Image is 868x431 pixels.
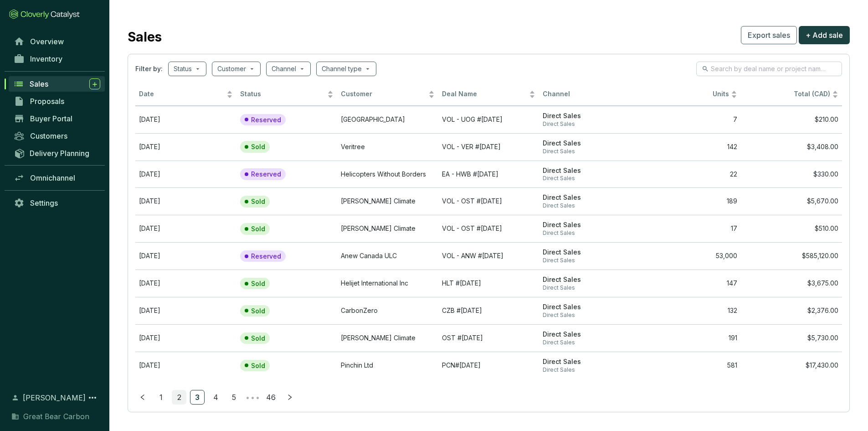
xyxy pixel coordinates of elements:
span: Direct Sales [543,175,637,182]
td: OST #2025-06-24 [438,324,539,352]
td: Aug 14 2025 [135,215,236,242]
td: 53,000 [640,242,741,270]
td: 22 [640,161,741,188]
button: left [135,390,150,405]
span: Units [644,90,729,99]
button: + Add sale [799,26,850,44]
span: Date [139,90,225,99]
span: Proposals [30,97,64,106]
p: Sold [251,280,265,288]
span: Direct Sales [543,303,637,312]
li: 3 [190,390,205,405]
span: Direct Sales [543,358,637,366]
td: VOL - OST #2025-07-17 [438,215,539,242]
a: Proposals [9,93,105,109]
td: $17,430.00 [741,352,842,379]
td: HLT #2026-07-03 [438,270,539,297]
td: Aug 21 2025 [135,133,236,161]
p: Sold [251,362,265,370]
td: VOL - ANW #2025-07-17 [438,242,539,270]
td: VOL - UOG #2025-07-29 [438,106,539,133]
span: Buyer Portal [30,114,72,123]
span: Direct Sales [543,120,637,128]
span: Omnichannel [30,173,75,182]
span: Deal Name [442,90,528,99]
th: Customer [337,83,438,106]
td: 581 [640,352,741,379]
li: Next Page [282,390,297,405]
a: 46 [263,390,278,404]
td: Pinchin Ltd [337,352,438,379]
span: Status [240,90,326,99]
td: $3,408.00 [741,133,842,161]
td: 142 [640,133,741,161]
th: Status [236,83,338,106]
a: Delivery Planning [9,145,105,161]
span: Great Bear Carbon [23,411,89,422]
li: Next 5 Pages [245,390,259,405]
span: Direct Sales [543,193,637,202]
a: Overview [9,34,105,49]
a: 4 [209,390,222,404]
td: $2,376.00 [741,297,842,324]
td: 189 [640,187,741,215]
span: + Add sale [806,30,843,41]
span: Direct Sales [543,166,637,175]
span: Direct Sales [543,248,637,257]
a: Inventory [9,51,105,67]
th: Channel [539,83,640,106]
td: $210.00 [741,106,842,133]
td: Ostrom Climate [337,215,438,242]
td: CZB #2025-06-27 [438,297,539,324]
a: Customers [9,128,105,144]
span: ••• [245,390,259,405]
td: PCN#2025-06-24 [438,352,539,379]
span: [PERSON_NAME] [23,392,86,403]
a: Settings [9,195,105,211]
td: 17 [640,215,741,242]
span: Direct Sales [543,366,637,374]
td: VOL - OST #2025-07-18 [438,187,539,215]
span: Customer [341,90,426,99]
span: Overview [30,37,64,46]
li: 4 [208,390,223,405]
th: Date [135,83,236,106]
span: Direct Sales [543,148,637,155]
a: 5 [227,390,241,404]
span: left [139,394,146,400]
td: Helijet International Inc [337,270,438,297]
span: Direct Sales [543,284,637,291]
td: 7 [640,106,741,133]
td: Jun 24 2025 [135,352,236,379]
li: 46 [263,390,279,405]
td: Veritree [337,133,438,161]
span: Filter by: [135,64,163,73]
p: Reserved [251,116,281,124]
span: Direct Sales [543,330,637,339]
span: Direct Sales [543,339,637,346]
p: Sold [251,307,265,315]
td: Ostrom Climate [337,187,438,215]
td: 191 [640,324,741,352]
p: Sold [251,225,265,233]
td: $5,730.00 [741,324,842,352]
p: Sold [251,197,265,206]
a: 2 [172,390,186,404]
a: Sales [9,76,105,92]
td: $5,670.00 [741,187,842,215]
button: right [282,390,297,405]
span: Direct Sales [543,312,637,319]
input: Search by deal name or project name... [711,64,828,74]
span: Delivery Planning [30,149,89,158]
a: Omnichannel [9,170,105,186]
td: CarbonZero [337,297,438,324]
td: Ostrom Climate [337,324,438,352]
td: Aug 20 2025 [135,161,236,188]
li: 1 [154,390,168,405]
button: Export sales [741,26,797,44]
span: Direct Sales [543,221,637,229]
td: Helicopters Without Borders [337,161,438,188]
li: 2 [172,390,186,405]
a: 1 [154,390,168,404]
td: Jun 27 2025 [135,297,236,324]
